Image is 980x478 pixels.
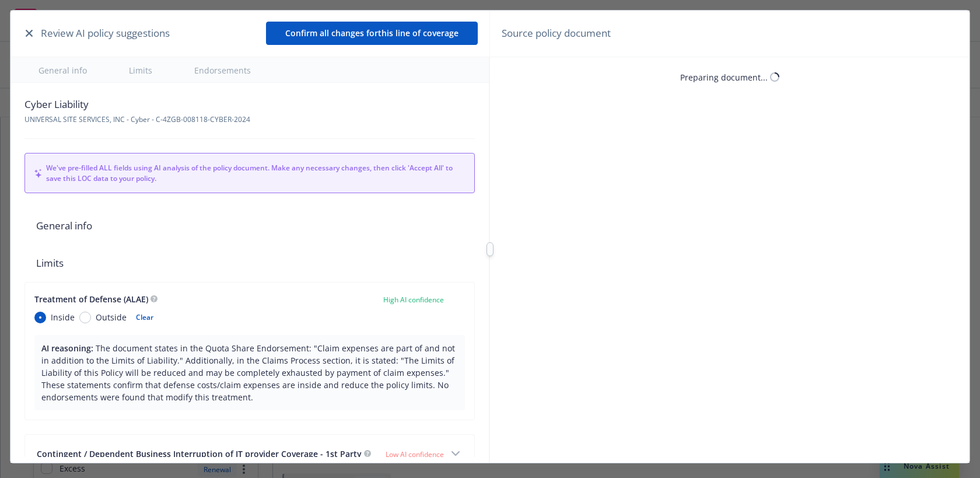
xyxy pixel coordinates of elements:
[502,26,611,41] span: Source policy document
[24,245,475,282] span: Limits
[37,448,362,459] span: Contingent / Dependent Business Interruption of IT provider Coverage - 1st Party
[79,312,91,323] input: Outside
[24,57,101,82] button: General info
[129,309,160,326] button: Clear
[266,22,478,45] button: Confirm all changes forthis line of coverage
[115,57,166,82] button: Limits
[24,114,250,124] span: UNIVERSAL SITE SERVICES, INC - Cyber - C-4ZGB-008118-CYBER-2024
[41,343,93,354] span: AI reasoning:
[41,343,455,403] span: The document states in the Quota Share Endorsement: "Claim expenses are part of and not in additi...
[386,449,444,459] span: Low AI confidence
[96,311,127,323] span: Outside
[41,26,170,41] span: Review AI policy suggestions
[24,207,475,245] span: General info
[34,312,46,323] input: Inside
[383,295,444,305] span: High AI confidence
[46,163,465,183] span: We've pre-filled ALL fields using AI analysis of the policy document. Make any necessary changes,...
[25,435,474,476] button: Contingent / Dependent Business Interruption of IT provider Coverage - 1st PartyLow AI confidence
[34,294,148,305] span: Treatment of Defense (ALAE)
[51,311,75,323] span: Inside
[680,71,768,83] div: Preparing document...
[24,97,250,112] span: Cyber Liability
[180,57,265,82] button: Endorsements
